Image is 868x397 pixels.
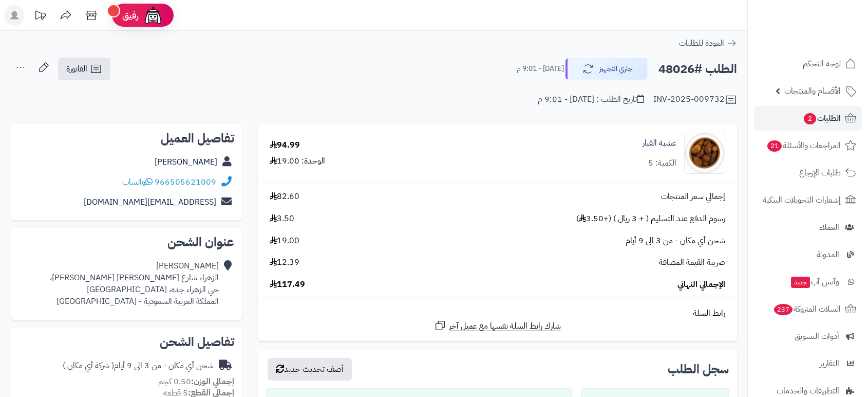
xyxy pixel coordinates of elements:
a: التقارير [754,351,862,376]
div: 94.99 [270,139,300,151]
span: طلبات الإرجاع [799,166,841,180]
h2: عنوان الشحن [18,236,234,248]
a: المراجعات والأسئلة21 [754,133,862,158]
span: الفاتورة [66,63,87,75]
span: 12.39 [270,257,299,268]
a: 966505621009 [155,176,216,188]
span: رسوم الدفع عند التسليم ( + 3 ريال ) (+3.50 ) [576,213,725,225]
span: السلات المتروكة [773,302,841,316]
a: إشعارات التحويلات البنكية [754,188,862,212]
small: 0.50 كجم [158,375,234,388]
img: ai-face.png [143,5,163,26]
span: 21 [767,140,783,152]
div: تاريخ الطلب : [DATE] - 9:01 م [538,94,644,105]
button: أضف تحديث جديد [268,358,352,381]
a: واتساب [122,176,153,188]
span: شحن أي مكان - من 3 الى 9 أيام [626,235,725,247]
a: لوحة التحكم [754,51,862,76]
a: [PERSON_NAME] [155,156,217,168]
a: شارك رابط السلة نفسها مع عميل آخر [434,319,561,332]
a: العودة للطلبات [679,37,737,49]
h2: الطلب #48026 [658,59,737,80]
span: إشعارات التحويلات البنكية [763,193,841,207]
span: 2 [803,113,817,125]
a: الفاتورة [58,58,110,80]
a: تحديثات المنصة [27,5,53,28]
span: أدوات التسويق [795,329,839,344]
span: لوحة التحكم [803,57,841,71]
a: العملاء [754,215,862,240]
a: وآتس آبجديد [754,269,862,294]
span: جديد [791,277,810,288]
span: 3.50 [270,213,294,225]
a: أدوات التسويق [754,324,862,349]
div: الوحدة: 19.00 [270,155,325,167]
h3: سجل الطلب [668,363,729,375]
span: التقارير [820,356,839,371]
span: الطلبات [803,111,841,125]
a: الطلبات2 [754,106,862,131]
span: المدونة [817,247,839,262]
span: 117.49 [270,279,305,291]
a: عشبة القبار [643,137,676,149]
div: الكمية: 5 [648,157,676,169]
a: السلات المتروكة237 [754,297,862,321]
strong: إجمالي الوزن: [191,375,234,388]
div: [PERSON_NAME] الزهراء شارع [PERSON_NAME] [PERSON_NAME]، حي الزهراء جده، [GEOGRAPHIC_DATA] المملكة... [50,260,219,307]
span: الأقسام والمنتجات [784,84,841,98]
a: طلبات الإرجاع [754,160,862,185]
span: شارك رابط السلة نفسها مع عميل آخر [449,320,561,332]
span: العودة للطلبات [679,37,724,49]
span: 82.60 [270,191,299,203]
img: logo-2.png [798,11,858,33]
span: المراجعات والأسئلة [766,138,841,153]
a: المدونة [754,242,862,267]
span: 19.00 [270,235,299,247]
button: جاري التجهيز [565,58,648,80]
div: رابط السلة [262,308,733,319]
span: العملاء [819,220,839,234]
span: وآتس آب [790,275,839,289]
div: INV-2025-009732 [653,94,737,106]
h2: تفاصيل العميل [18,132,234,145]
span: 237 [773,303,793,316]
h2: تفاصيل الشحن [18,336,234,348]
span: ( شركة أي مكان ) [63,359,114,372]
div: شحن أي مكان - من 3 الى 9 أيام [63,360,214,372]
small: [DATE] - 9:01 م [517,64,564,74]
a: [EMAIL_ADDRESS][DOMAIN_NAME] [84,196,216,208]
span: ضريبة القيمة المضافة [659,257,725,268]
span: الإجمالي النهائي [677,279,725,291]
span: رفيق [122,9,139,22]
span: إجمالي سعر المنتجات [661,191,725,203]
img: 1693673006-Kabbar,%20Whole-90x90.jpg [685,133,725,174]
